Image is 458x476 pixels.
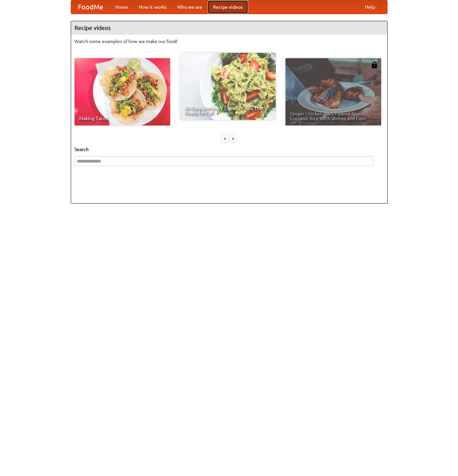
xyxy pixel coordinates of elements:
a: Home [110,0,133,14]
a: Help [360,0,380,14]
a: An Easy, Summery Tomato Pasta That's Ready for Fall [180,53,276,120]
span: An Easy, Summery Tomato Pasta That's Ready for Fall [185,106,271,115]
img: 483408.png [371,62,378,68]
h4: Recipe videos [71,21,387,35]
a: Recipe videos [208,0,248,14]
div: « [222,134,228,143]
a: How it works [133,0,172,14]
a: Who we are [172,0,208,14]
a: Making Tacos [74,58,170,125]
span: Making Tacos [79,116,165,121]
h5: Search [74,146,384,153]
a: FoodMe [71,0,110,14]
p: Watch some examples of how we make our food! [74,38,384,45]
div: » [230,134,236,143]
